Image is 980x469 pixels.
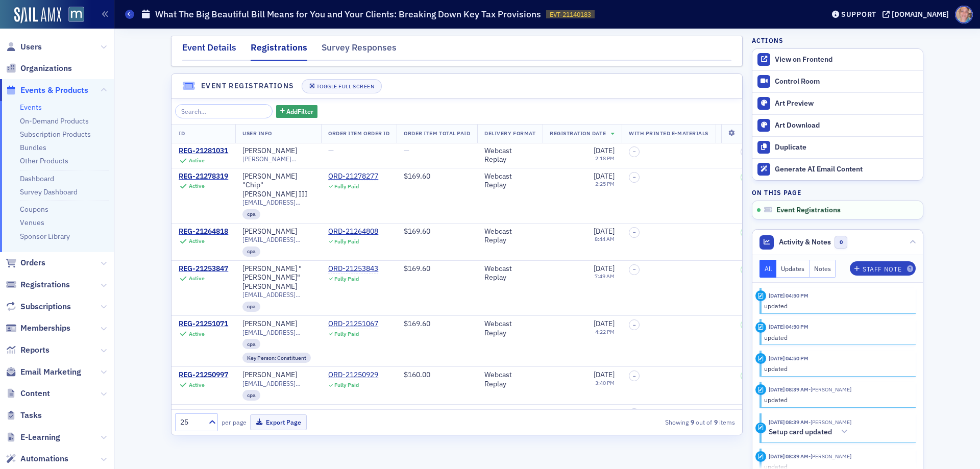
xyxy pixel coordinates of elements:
[179,130,185,137] span: ID
[328,371,378,380] a: ORD-21250929
[242,329,314,336] span: [EMAIL_ADDRESS][DOMAIN_NAME]
[6,366,81,378] a: Email Marketing
[20,187,78,196] a: Survey Dashboard
[20,130,91,139] a: Subscription Products
[484,130,535,137] span: Delivery Format
[629,130,708,137] span: With Printed E-Materials
[764,333,909,342] div: updated
[556,417,736,427] div: Showing out of items
[20,301,71,312] span: Subscriptions
[595,155,615,162] time: 2:18 PM
[286,107,313,116] span: Add Filter
[14,7,61,23] img: SailAMX
[6,432,60,443] a: E-Learning
[892,10,949,19] div: [DOMAIN_NAME]
[775,99,918,108] div: Art Preview
[175,104,273,118] input: Search…
[302,79,382,93] button: Toggle Full Screen
[6,85,88,96] a: Events & Products
[810,260,836,278] button: Notes
[752,92,923,114] a: Art Preview
[595,379,615,386] time: 3:40 PM
[6,410,42,421] a: Tasks
[189,275,205,282] div: Active
[242,227,297,236] a: [PERSON_NAME]
[764,301,909,310] div: updated
[484,172,535,190] div: Webcast Replay
[20,63,72,74] span: Organizations
[775,143,918,152] div: Duplicate
[779,237,831,248] span: Activity & Notes
[242,339,260,349] div: cpa
[755,290,766,301] div: Update
[764,364,909,373] div: updated
[334,183,359,190] div: Fully Paid
[242,319,297,329] a: [PERSON_NAME]
[20,323,70,334] span: Memberships
[328,227,378,236] a: ORD-21264808
[769,453,808,460] time: 8/4/2025 08:39 AM
[242,130,272,137] span: User Info
[20,432,60,443] span: E-Learning
[242,172,314,199] a: [PERSON_NAME] "Chip" [PERSON_NAME] III
[316,84,374,89] div: Toggle Full Screen
[775,121,918,130] div: Art Download
[404,146,409,155] span: —
[20,232,70,241] a: Sponsor Library
[404,319,430,328] span: $169.60
[328,319,378,329] a: ORD-21251067
[189,382,205,388] div: Active
[6,323,70,334] a: Memberships
[592,408,613,417] span: [DATE]
[752,158,923,180] button: Generate AI Email Content
[752,136,923,158] button: Duplicate
[328,264,378,274] a: ORD-21253843
[769,292,808,299] time: 8/21/2025 04:50 PM
[250,414,307,430] button: Export Page
[242,291,314,299] span: [EMAIL_ADDRESS][DOMAIN_NAME]
[752,71,923,92] a: Control Room
[6,63,72,74] a: Organizations
[179,319,228,329] div: REG-21251071
[755,322,766,333] div: Update
[242,155,314,163] span: [PERSON_NAME][EMAIL_ADDRESS][DOMAIN_NAME]
[595,328,615,335] time: 4:22 PM
[404,171,430,181] span: $169.60
[20,116,89,126] a: On-Demand Products
[769,427,851,437] button: Setup card updated
[6,41,42,53] a: Users
[20,279,70,290] span: Registrations
[764,395,909,404] div: updated
[61,7,84,24] a: View Homepage
[484,227,535,245] div: Webcast Replay
[242,146,297,156] a: [PERSON_NAME]
[775,77,918,86] div: Control Room
[20,257,45,268] span: Orders
[179,264,228,274] div: REG-21253847
[179,371,228,380] a: REG-21250997
[776,260,810,278] button: Updates
[808,418,851,426] span: Dee Sullivan
[594,171,615,181] span: [DATE]
[484,146,535,164] div: Webcast Replay
[752,36,783,45] h4: Actions
[179,227,228,236] a: REG-21264818
[242,390,260,400] div: cpa
[334,276,359,282] div: Fully Paid
[242,302,260,312] div: cpa
[752,49,923,70] a: View on Frontend
[20,410,42,421] span: Tasks
[242,264,314,291] a: [PERSON_NAME] "[PERSON_NAME]" [PERSON_NAME]
[251,41,307,61] div: Registrations
[20,366,81,378] span: Email Marketing
[769,355,808,362] time: 8/21/2025 04:50 PM
[633,266,636,273] span: –
[328,130,389,137] span: Order Item Order ID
